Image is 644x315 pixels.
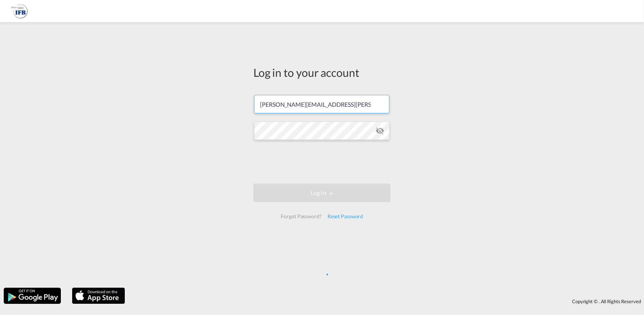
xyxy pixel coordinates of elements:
div: Log in to your account [253,65,391,80]
div: Copyright © . All Rights Reserved [129,295,644,308]
input: Enter email/phone number [254,95,389,113]
div: Reset Password [325,210,366,223]
iframe: reCAPTCHA [266,147,378,176]
button: LOGIN [253,184,391,202]
img: google.png [3,287,62,305]
div: Forgot Password? [278,210,324,223]
md-icon: icon-eye-off [375,126,384,135]
img: apple.png [71,287,126,305]
img: b628ab10256c11eeb52753acbc15d091.png [11,3,28,20]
